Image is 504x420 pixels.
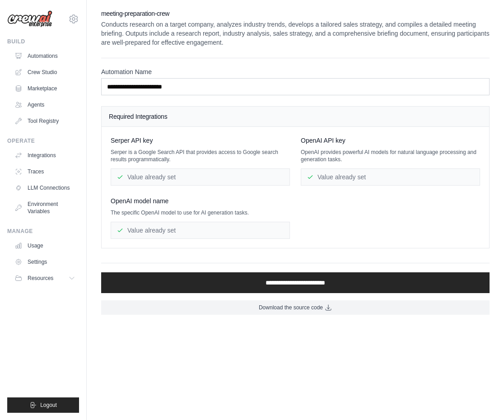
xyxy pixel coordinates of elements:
p: OpenAI provides powerful AI models for natural language processing and generation tasks. [301,149,480,163]
p: Conducts research on a target company, analyzes industry trends, develops a tailored sales strate... [101,20,490,47]
p: Serper is a Google Search API that provides access to Google search results programmatically. [111,149,290,163]
span: Logout [40,401,57,409]
a: Agents [11,98,79,112]
span: OpenAI model name [111,196,168,205]
a: Settings [11,255,79,269]
div: Build [7,38,79,45]
a: Integrations [11,148,79,163]
div: Value already set [111,222,290,239]
a: Tool Registry [11,114,79,128]
a: Marketplace [11,81,79,96]
button: Resources [11,271,79,285]
div: Value already set [111,168,290,186]
span: Download the source code [259,304,323,311]
button: Logout [7,397,79,413]
label: Automation Name [101,67,490,76]
h2: meeting-preparation-crew [101,9,490,18]
p: The specific OpenAI model to use for AI generation tasks. [111,209,290,216]
a: LLM Connections [11,181,79,195]
div: Value already set [301,168,480,186]
span: OpenAI API key [301,136,345,145]
a: Download the source code [101,300,490,315]
a: Usage [11,238,79,253]
div: Manage [7,228,79,235]
div: Operate [7,137,79,145]
a: Environment Variables [11,197,79,219]
span: Resources [28,275,53,282]
a: Traces [11,164,79,179]
img: Logo [7,10,52,28]
span: Serper API key [111,136,153,145]
a: Automations [11,49,79,63]
a: Crew Studio [11,65,79,79]
h4: Required Integrations [109,112,482,121]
